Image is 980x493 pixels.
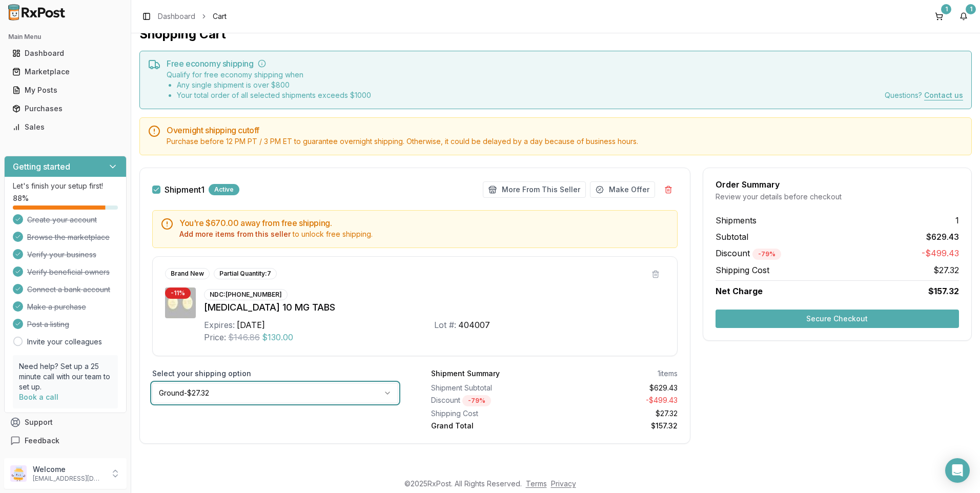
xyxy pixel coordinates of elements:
[237,319,265,331] div: [DATE]
[12,85,118,95] div: My Posts
[27,215,97,225] span: Create your account
[12,67,118,77] div: Marketplace
[19,393,58,401] a: Book a call
[13,193,29,203] span: 88 %
[27,284,110,295] span: Connect a bank account
[204,300,665,315] div: [MEDICAL_DATA] 10 MG TABS
[431,383,550,393] div: Shipment Subtotal
[4,64,127,80] button: Marketplace
[8,81,122,99] a: My Posts
[19,361,112,392] p: Need help? Set up a 25 minute call with our team to set up.
[204,331,226,343] div: Price:
[139,26,972,43] h1: Shopping Cart
[716,264,769,276] span: Shipping Cost
[167,136,963,147] div: Purchase before 12 PM PT / 3 PM ET to guarantee overnight shipping. Otherwise, it could be delaye...
[526,479,547,488] a: Terms
[12,48,118,58] div: Dashboard
[926,231,959,243] span: $629.43
[25,436,59,446] span: Feedback
[27,232,110,242] span: Browse the marketplace
[8,33,122,41] h2: Main Menu
[4,413,127,432] button: Support
[204,289,288,300] div: NDC: [PHONE_NUMBER]
[10,465,27,482] img: User avatar
[955,214,959,227] span: 1
[716,192,959,202] div: Review your details before checkout
[177,80,371,90] li: Any single shipment is over $ 800
[213,11,227,22] span: Cart
[590,181,655,198] button: Make Offer
[8,44,122,63] a: Dashboard
[716,180,959,189] div: Order Summary
[179,219,669,227] h5: You're $670.00 away from free shipping.
[966,4,976,14] div: 1
[431,408,550,419] div: Shipping Cost
[4,432,127,450] button: Feedback
[462,395,491,406] div: - 79 %
[27,302,86,312] span: Make a purchase
[431,421,550,431] div: Grand Total
[716,214,757,227] span: Shipments
[167,126,963,134] h5: Overnight shipping cutoff
[167,59,963,68] h5: Free economy shipping
[558,408,677,419] div: $27.32
[179,229,669,239] div: to unlock free shipping.
[165,268,210,279] div: Brand New
[33,464,104,475] p: Welcome
[165,186,205,194] span: Shipment 1
[716,310,959,328] button: Secure Checkout
[262,331,293,343] span: $130.00
[33,475,104,483] p: [EMAIL_ADDRESS][DOMAIN_NAME]
[158,11,195,22] a: Dashboard
[955,8,972,25] button: 1
[214,268,277,279] div: Partial Quantity: 7
[4,45,127,61] button: Dashboard
[558,383,677,393] div: $629.43
[945,458,970,483] div: Open Intercom Messenger
[12,122,118,132] div: Sales
[165,287,191,299] div: - 11 %
[8,99,122,118] a: Purchases
[933,264,959,276] span: $27.32
[27,337,102,347] a: Invite your colleagues
[752,249,781,260] div: - 79 %
[179,229,291,239] button: Add more items from this seller
[941,4,951,14] div: 1
[13,160,70,173] h3: Getting started
[158,11,227,22] nav: breadcrumb
[177,90,371,100] li: Your total order of all selected shipments exceeds $ 1000
[4,82,127,98] button: My Posts
[558,421,677,431] div: $157.32
[716,248,781,258] span: Discount
[431,368,500,379] div: Shipment Summary
[458,319,490,331] div: 404007
[167,70,371,100] div: Qualify for free economy shipping when
[483,181,586,198] button: More From This Seller
[716,286,763,296] span: Net Charge
[558,395,677,406] div: - $499.43
[8,63,122,81] a: Marketplace
[928,285,959,297] span: $157.32
[228,331,260,343] span: $146.86
[204,319,235,331] div: Expires:
[4,4,70,20] img: RxPost Logo
[4,100,127,117] button: Purchases
[27,267,110,277] span: Verify beneficial owners
[431,395,550,406] div: Discount
[165,287,196,318] img: Jardiance 10 MG TABS
[13,181,118,191] p: Let's finish your setup first!
[716,231,748,243] span: Subtotal
[885,90,963,100] div: Questions?
[931,8,947,25] button: 1
[12,104,118,114] div: Purchases
[658,368,678,379] div: 1 items
[27,319,69,330] span: Post a listing
[4,119,127,135] button: Sales
[8,118,122,136] a: Sales
[209,184,239,195] div: Active
[551,479,576,488] a: Privacy
[434,319,456,331] div: Lot #:
[27,250,96,260] span: Verify your business
[922,247,959,260] span: -$499.43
